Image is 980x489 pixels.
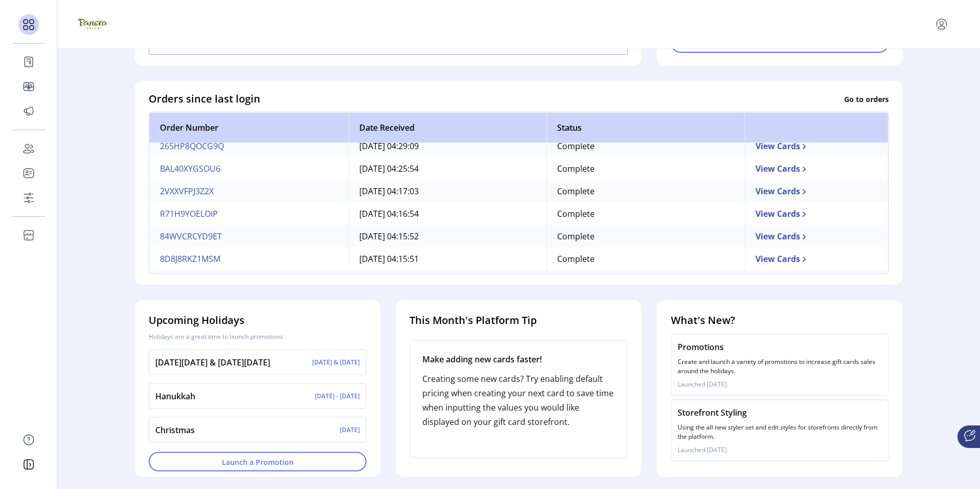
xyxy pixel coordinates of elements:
[312,358,360,367] p: [DATE] & [DATE]
[678,357,882,376] p: Create and launch a variety of promotions to increase gift cards sales around the holidays.
[410,313,627,328] h4: This Month's Platform Tip
[149,270,349,293] td: 240S68CD819FC2DCF
[162,456,353,467] span: Launch a Promotion
[149,202,349,225] td: R71H9YOELOIP
[349,202,547,225] td: [DATE] 04:16:54
[149,135,349,157] td: 265HP8QOCG9Q
[149,248,349,270] td: 8D8J8RKZ1MSM
[149,180,349,202] td: 2VXXVFPJ3Z2X
[149,112,349,143] th: Order Number
[349,112,547,143] th: Date Received
[671,313,889,328] h4: What's New?
[149,157,349,180] td: BAL40XYGSOU6
[149,225,349,248] td: 84WVCRCYD9ET
[933,16,950,32] button: menu
[349,270,547,293] td: [DATE] 04:15:28
[546,180,745,202] td: Complete
[149,452,366,472] button: Launch a Promotion
[546,112,745,143] th: Status
[745,202,888,225] td: View Cards
[546,225,745,248] td: Complete
[422,353,615,365] p: Make adding new cards faster!
[546,202,745,225] td: Complete
[78,10,107,38] img: logo
[745,248,888,270] td: View Cards
[349,180,547,202] td: [DATE] 04:17:03
[745,157,888,180] td: View Cards
[349,157,547,180] td: [DATE] 04:25:54
[149,91,260,107] h4: Orders since last login
[149,332,366,341] p: Holidays are a great time to launch promotions
[745,180,888,202] td: View Cards
[678,406,882,419] p: Storefront Styling
[745,135,888,157] td: View Cards
[340,425,360,435] p: [DATE]
[678,380,882,389] p: Launched [DATE]
[745,225,888,248] td: View Cards
[678,423,882,441] p: Using the all new styler set and edit styles for storefronts directly from the platform.
[315,392,360,401] p: [DATE] - [DATE]
[546,135,745,157] td: Complete
[546,270,745,293] td: Queued
[155,390,195,402] p: Hanukkah
[678,341,882,353] p: Promotions
[349,135,547,157] td: [DATE] 04:29:09
[745,270,888,293] td: View Cards
[844,93,889,104] p: Go to orders
[349,248,547,270] td: [DATE] 04:15:51
[546,248,745,270] td: Complete
[678,445,882,455] p: Launched [DATE]
[546,157,745,180] td: Complete
[155,424,195,436] p: Christmas
[155,356,270,369] p: [DATE][DATE] & [DATE][DATE]
[349,225,547,248] td: [DATE] 04:15:52
[422,372,615,429] p: Creating some new cards? Try enabling default pricing when creating your next card to save time w...
[149,313,366,328] h4: Upcoming Holidays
